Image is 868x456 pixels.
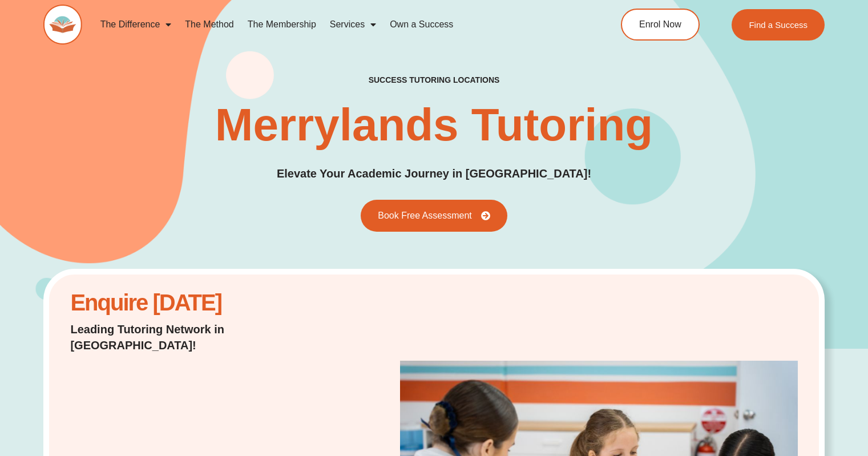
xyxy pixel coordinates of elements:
a: The Method [178,11,240,38]
span: Enrol Now [639,20,681,29]
a: Book Free Assessment [361,200,507,232]
a: The Membership [241,11,323,38]
a: Services [323,11,383,38]
nav: Menu [94,11,576,38]
span: Book Free Assessment [378,211,472,220]
h1: Merrylands Tutoring [215,102,653,148]
a: Find a Success [732,9,825,41]
a: The Difference [94,11,179,38]
h2: success tutoring locations [369,75,500,85]
a: Enrol Now [621,9,700,41]
h2: Enquire [DATE] [70,296,332,310]
p: Leading Tutoring Network in [GEOGRAPHIC_DATA]! [70,321,332,353]
span: Find a Success [749,21,808,29]
a: Own a Success [383,11,460,38]
p: Elevate Your Academic Journey in [GEOGRAPHIC_DATA]! [277,165,591,183]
